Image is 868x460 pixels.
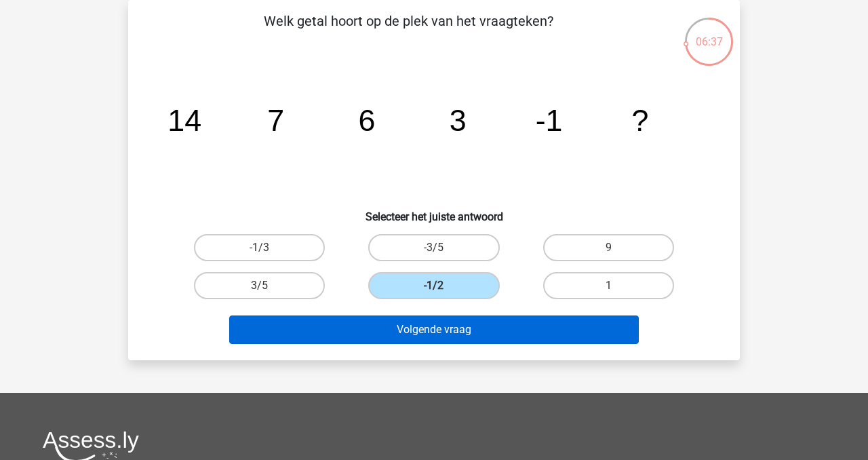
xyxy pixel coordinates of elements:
label: -1/2 [368,272,499,299]
tspan: 7 [267,103,284,137]
tspan: 3 [450,103,467,137]
h6: Selecteer het juiste antwoord [150,199,718,223]
div: 06:37 [684,16,734,50]
label: 9 [543,234,674,261]
tspan: ? [631,103,648,137]
button: Volgende vraag [229,315,639,344]
label: 1 [543,272,674,299]
p: Welk getal hoort op de plek van het vraagteken? [150,11,667,52]
label: 3/5 [194,272,325,299]
tspan: -1 [536,103,563,137]
tspan: 6 [358,103,375,137]
label: -3/5 [368,234,499,261]
tspan: 14 [167,103,201,137]
label: -1/3 [194,234,325,261]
